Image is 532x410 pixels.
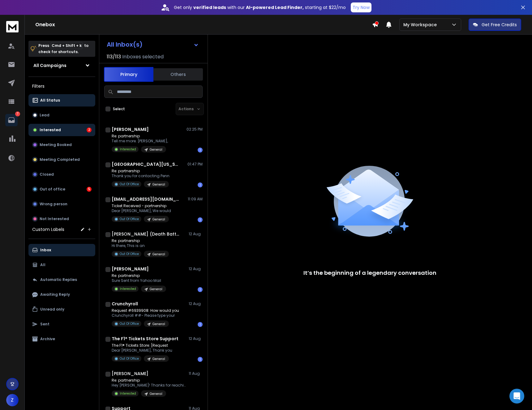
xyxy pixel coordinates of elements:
button: All Inbox(s) [102,38,204,51]
p: Crunchyroll ##- Please type your [112,313,179,318]
h1: All Campaigns [33,62,66,69]
p: My Workspace [403,22,439,28]
p: Ticket Received - partnership [112,203,171,208]
button: Inbox [28,244,95,256]
p: Try Now [353,4,370,10]
button: Out of office5 [28,183,95,195]
p: Out of office [40,187,65,192]
p: 12 Aug [189,232,203,236]
p: It’s the beginning of a legendary conversation [303,269,436,277]
p: All [40,262,45,267]
button: Get Free Credits [469,19,521,31]
strong: verified leads [193,4,226,10]
h1: The F1® Tickets Store Support [112,336,178,342]
p: Wrong person [40,202,67,207]
p: Awaiting Reply [40,292,70,297]
h3: Inboxes selected [122,53,164,61]
button: All Status [28,94,95,107]
p: Get only with our starting at $22/mo [174,4,346,10]
p: Tell me more. [PERSON_NAME], [112,139,168,144]
span: Cmd + Shift + k [51,42,83,49]
h1: [PERSON_NAME] [112,266,149,272]
p: Out Of Office [120,182,139,186]
span: 113 / 113 [107,53,121,61]
button: All [28,259,95,271]
button: Others [153,68,203,81]
p: All Status [40,98,60,103]
div: 1 [198,182,203,187]
button: Automatic Replies [28,274,95,286]
button: Sent [28,318,95,330]
h1: [PERSON_NAME] [112,126,149,132]
button: Z [6,394,19,406]
button: Primary [104,67,153,82]
button: Archive [28,333,95,345]
p: General [152,322,165,326]
h3: Custom Labels [32,226,64,232]
p: Archive [40,337,55,341]
p: General [152,357,165,361]
p: Thank you for contacting Penn [112,174,169,178]
div: 1 [198,217,203,222]
p: Inbox [40,248,51,253]
div: 2 [87,128,92,132]
strong: AI-powered Lead Finder, [246,4,304,10]
p: 02:25 PM [187,127,203,132]
p: General [152,217,165,222]
p: Meeting Booked [40,142,72,147]
button: Unread only [28,303,95,316]
p: Re: partnership [112,378,186,383]
p: 12 Aug [189,301,203,306]
p: Press to check for shortcuts. [38,43,88,55]
p: Re: partnership [112,134,168,139]
div: 1 [198,322,203,327]
div: 1 [198,357,203,362]
p: Interested [120,147,136,152]
p: General [152,252,165,257]
p: Out Of Office [120,217,139,221]
p: Out Of Office [120,356,139,361]
h1: Onebox [35,21,372,28]
h1: Crunchyroll [112,301,138,307]
p: Sure Sent from Yahoo Mail [112,278,166,283]
p: Lead [40,113,49,118]
p: 12 Aug [189,336,203,341]
h1: [PERSON_NAME] (Death Battle) [112,231,180,237]
p: 11:09 AM [188,197,203,202]
h3: Filters [28,82,95,90]
button: Awaiting Reply [28,288,95,301]
p: Hi there, This is an [112,243,169,248]
a: 7 [5,114,18,126]
p: Request #6939908: How would you [112,308,179,313]
button: Meeting Completed [28,153,95,166]
div: Open Intercom Messenger [509,389,524,404]
p: Hey [PERSON_NAME]! Thanks for reaching [112,383,186,388]
p: General [150,287,162,291]
p: Dear [PERSON_NAME], Thank you [112,348,172,353]
img: logo [6,21,19,32]
button: Wrong person [28,198,95,210]
p: Re: partnership [112,169,169,174]
p: Re: partnership [112,273,166,278]
h1: [PERSON_NAME] [112,370,148,377]
div: 1 [198,148,203,153]
button: All Campaigns [28,59,95,72]
p: Out Of Office [120,321,139,326]
div: 5 [87,187,92,192]
p: Interested [40,128,61,132]
p: Interested [120,391,136,396]
p: Unread only [40,307,64,312]
p: Out Of Office [120,252,139,256]
p: 7 [15,111,20,116]
p: General [150,391,162,396]
p: Re: partnership [112,238,169,243]
p: Get Free Credits [482,22,517,28]
p: Dear [PERSON_NAME], We would [112,208,171,213]
p: Not Interested [40,216,69,221]
button: Closed [28,168,95,181]
button: Meeting Booked [28,139,95,151]
h1: [EMAIL_ADDRESS][DOMAIN_NAME] [112,196,180,202]
p: 11 Aug [189,371,203,376]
